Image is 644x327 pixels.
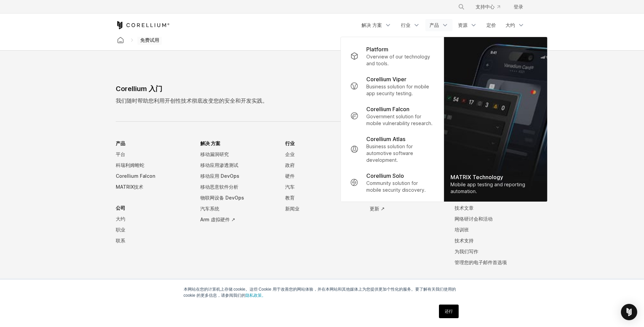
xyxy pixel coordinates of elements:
a: Platform Overview of our technology and tools. [345,41,439,71]
div: Mobile app testing and reporting automation. [450,181,540,195]
a: 隐私政策。 [245,293,266,298]
a: 还行 [439,305,459,318]
a: 移动应用 DevOps [200,171,274,182]
p: Overview of our technology and tools. [366,53,434,67]
a: Arm 虚拟硬件 ↗ [200,214,274,225]
p: 我们随时帮助您利用开创性技术彻底改变您的安全和开发实践。 [116,97,268,105]
a: Corellium Atlas Business solution for automotive software development. [345,131,439,168]
p: Business solution for mobile app security testing. [366,83,434,97]
div: 打开对讲信使 [621,304,637,320]
p: Corellium Atlas [366,135,405,143]
a: 科瑞利姆主页 [116,21,170,29]
a: 为我们写作 [455,246,529,257]
div: 导航菜单 [450,1,529,13]
a: 联系 [116,235,190,246]
div: 导航菜单 [116,138,529,278]
a: 硬件 [285,171,359,182]
a: 更新 ↗ [370,203,444,214]
a: 移动应用渗透测试 [200,160,274,171]
a: Corellium Falcon Government solution for mobile vulnerability research. [345,101,439,131]
a: MATRIX技术 [116,182,190,192]
a: 新闻业 [285,203,359,214]
a: 职业 [116,224,190,235]
a: 汽车 [285,182,359,192]
a: 培训班 [455,224,529,235]
font: 行业 [401,22,410,29]
p: Platform [366,45,388,53]
p: Corellium Viper [366,75,406,83]
a: Corellium Falcon [116,171,190,182]
p: Corellium Falcon [366,105,409,113]
a: 技术支持 [455,235,529,246]
a: 定价 [482,19,500,31]
div: MATRIX Technology [450,173,540,181]
p: Business solution for automotive software development. [366,143,434,163]
button: 搜索 [455,1,467,13]
a: 科瑞利姆蝰蛇 [116,160,190,171]
a: Corellium Viper Business solution for mobile app security testing. [345,71,439,101]
a: 科瑞利姆之家 [114,35,127,45]
a: 教育 [285,192,359,203]
font: 支持中心 [476,3,495,10]
span: 免费试用 [137,35,162,45]
a: 物联网设备 DevOps [200,192,274,203]
div: Corellium 入门 [116,84,268,94]
a: 网络研讨会和活动 [455,213,529,224]
a: 管理您的电子邮件首选项 [455,257,529,268]
a: 企业 [285,149,359,160]
p: Community solution for mobile security discovery. [366,180,434,193]
p: Government solution for mobile vulnerability research. [366,113,434,127]
font: 解决 方案 [362,22,382,29]
a: 移动恶意软件分析 [200,182,274,192]
a: 大约 [116,213,190,224]
a: 登录 [508,1,529,13]
a: 汽车系统 [200,203,274,214]
a: 政府 [285,160,359,171]
a: Corellium Solo Community solution for mobile security discovery. [345,168,439,197]
p: Corellium Solo [366,172,404,180]
font: 大约 [505,22,515,29]
p: 本网站在您的计算机上存储 cookie。这些 Cookie 用于改善您的网站体验，并在本网站和其他媒体上为您提供更加个性化的服务。要了解有关我们使用的 cookie 的更多信息，请参阅我们的 [184,286,461,298]
a: 技术文章 [455,203,529,213]
img: Matrix_WebNav_1x [444,37,547,202]
a: MATRIX Technology Mobile app testing and reporting automation. [444,37,547,202]
font: 资源 [458,22,467,29]
font: 产品 [429,22,439,29]
div: 导航菜单 [357,19,529,31]
a: 移动漏洞研究 [200,149,274,160]
a: 平台 [116,149,190,160]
